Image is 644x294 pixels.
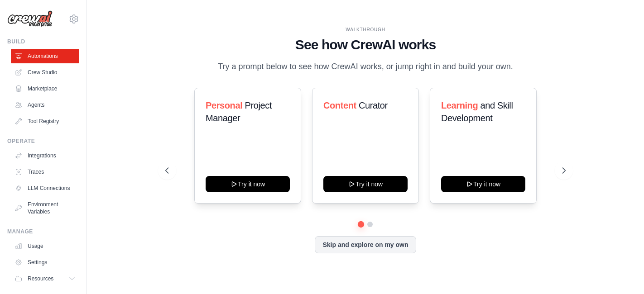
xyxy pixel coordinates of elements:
[11,165,79,179] a: Traces
[441,176,525,192] button: Try it now
[7,138,79,145] div: Operate
[11,181,79,195] a: LLM Connections
[11,81,79,96] a: Marketplace
[11,271,79,286] button: Resources
[11,255,79,270] a: Settings
[165,26,566,33] div: WALKTHROUGH
[206,100,272,123] span: Project Manager
[165,37,566,53] h1: See how CrewAI works
[323,100,356,110] span: Content
[7,10,53,28] img: Logo
[11,98,79,112] a: Agents
[11,197,79,219] a: Environment Variables
[11,49,79,63] a: Automations
[213,60,518,73] p: Try a prompt below to see how CrewAI works, or jump right in and build your own.
[206,176,290,192] button: Try it now
[11,239,79,253] a: Usage
[441,100,478,110] span: Learning
[206,100,242,110] span: Personal
[7,228,79,235] div: Manage
[7,38,79,45] div: Build
[315,236,416,253] button: Skip and explore on my own
[28,275,53,282] span: Resources
[359,100,388,110] span: Curator
[323,176,408,192] button: Try it now
[11,148,79,163] a: Integrations
[11,114,79,128] a: Tool Registry
[11,65,79,80] a: Crew Studio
